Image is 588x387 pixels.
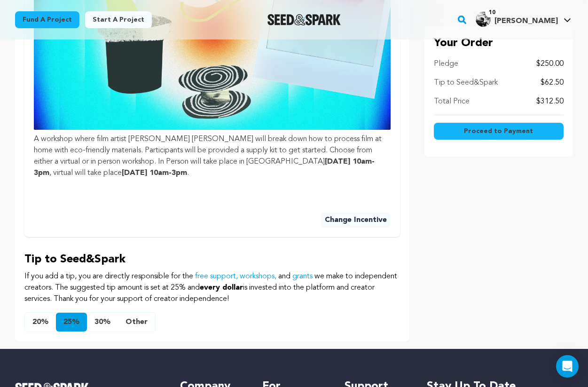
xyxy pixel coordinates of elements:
[24,271,400,305] p: If you add a tip, you are directly responsible for the and we make to independent creators. The s...
[556,355,579,378] div: Open Intercom Messenger
[434,58,458,70] p: Pledge
[476,12,491,27] img: KatieRedScarlett.jpg
[267,14,341,25] a: Seed&Spark Homepage
[85,11,152,28] a: Start a project
[200,284,243,292] span: every dollar
[15,11,79,28] a: Fund a project
[195,273,276,280] a: free support, workshops,
[434,123,564,140] button: Proceed to Payment
[434,36,564,51] p: Your Order
[541,77,564,88] p: $62.50
[34,134,391,179] p: A workshop where film artist [PERSON_NAME] [PERSON_NAME] will break down how to process film at h...
[434,96,470,107] p: Total Price
[321,213,391,228] button: Change Incentive
[434,77,498,88] p: Tip to Seed&Spark
[25,313,56,332] button: 20%
[87,313,118,332] button: 30%
[485,8,499,17] span: 10
[118,313,155,332] button: Other
[474,10,573,30] span: Kate H.'s Profile
[536,58,564,70] p: $250.00
[464,126,533,136] span: Proceed to Payment
[536,96,564,107] p: $312.50
[122,169,187,177] strong: [DATE] 10am-3pm
[34,158,375,177] strong: [DATE] 10am-3pm
[292,273,313,280] a: grants
[24,252,400,267] p: Tip to Seed&Spark
[56,313,87,332] button: 25%
[474,10,573,27] a: Kate H.'s Profile
[267,14,341,25] img: Seed&Spark Logo Dark Mode
[494,17,558,25] span: [PERSON_NAME]
[476,12,558,27] div: Kate H.'s Profile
